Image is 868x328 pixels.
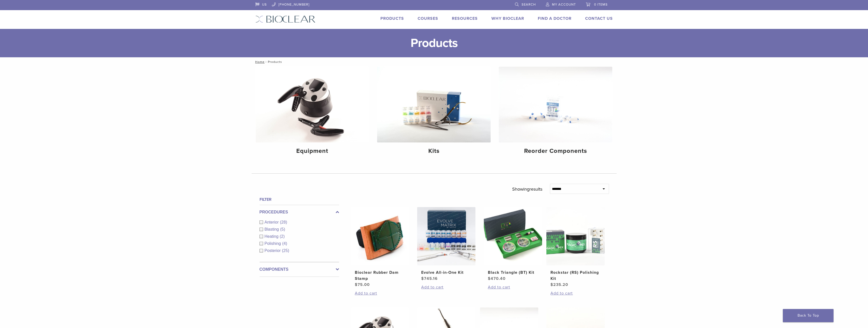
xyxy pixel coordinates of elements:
[512,184,542,194] p: Showing results
[503,147,608,156] h4: Reorder Components
[280,234,285,239] span: (2)
[484,207,542,265] img: Black Triangle (BT) Kit
[546,207,605,288] a: Rockstar (RS) Polishing KitRockstar (RS) Polishing Kit $235.20
[255,15,316,23] img: Bioclear
[265,248,282,253] span: Posterior
[381,147,487,156] h4: Kits
[355,282,370,287] bdi: 75.00
[282,248,289,253] span: (25)
[488,269,538,276] h2: Black Triangle (BT) Kit
[265,220,280,224] span: Anterior
[783,309,834,322] a: Back To Top
[585,16,613,21] a: Contact Us
[265,234,280,239] span: Heating
[280,227,285,231] span: (5)
[254,60,265,64] a: Home
[260,266,339,272] label: Components
[491,16,524,21] a: Why Bioclear
[421,276,424,281] span: $
[280,220,287,224] span: (28)
[421,276,438,281] bdi: 745.16
[499,67,612,159] a: Reorder Components
[256,67,369,142] img: Equipment
[550,269,601,282] h2: Rockstar (RS) Polishing Kit
[550,290,601,296] a: Add to cart: “Rockstar (RS) Polishing Kit”
[265,241,282,246] span: Polishing
[594,3,608,7] span: 0 items
[256,67,369,159] a: Equipment
[355,290,405,296] a: Add to cart: “Bioclear Rubber Dam Stamp”
[350,207,410,288] a: Bioclear Rubber Dam StampBioclear Rubber Dam Stamp $75.00
[488,284,538,290] a: Add to cart: “Black Triangle (BT) Kit”
[421,269,471,276] h2: Evolve All-in-One Kit
[522,3,536,7] span: Search
[355,282,358,287] span: $
[260,209,339,215] label: Procedures
[488,276,506,281] bdi: 470.40
[499,67,612,142] img: Reorder Components
[546,207,605,265] img: Rockstar (RS) Polishing Kit
[484,207,543,282] a: Black Triangle (BT) KitBlack Triangle (BT) Kit $470.40
[265,61,268,63] span: /
[380,16,404,21] a: Products
[377,67,491,142] img: Kits
[417,207,475,265] img: Evolve All-in-One Kit
[260,147,365,156] h4: Equipment
[252,57,617,66] nav: Products
[550,282,568,287] bdi: 235.20
[452,16,478,21] a: Resources
[421,284,471,290] a: Add to cart: “Evolve All-in-One Kit”
[418,16,438,21] a: Courses
[538,16,571,21] a: Find A Doctor
[265,227,280,231] span: Blasting
[552,3,576,7] span: My Account
[355,269,405,282] h2: Bioclear Rubber Dam Stamp
[282,241,287,246] span: (4)
[488,276,491,281] span: $
[377,67,491,159] a: Kits
[260,196,339,203] h4: Filter
[550,282,553,287] span: $
[417,207,476,282] a: Evolve All-in-One KitEvolve All-in-One Kit $745.16
[351,207,409,265] img: Bioclear Rubber Dam Stamp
